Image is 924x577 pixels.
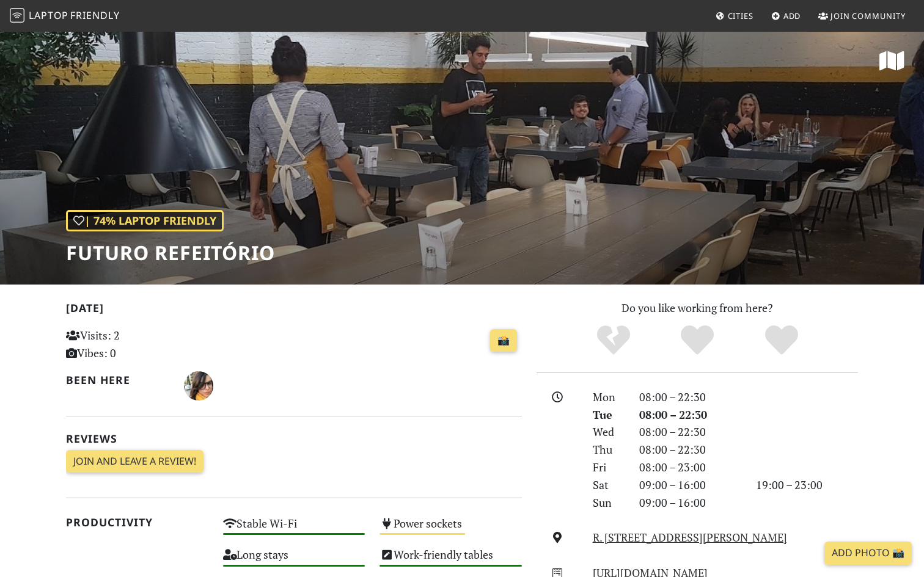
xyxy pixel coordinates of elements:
div: Stable Wi-Fi [216,513,373,545]
div: Tue [585,406,632,424]
div: Long stays [216,545,373,576]
span: Cities [728,10,754,21]
div: 09:00 – 16:00 [632,494,749,512]
div: 08:00 – 22:30 [632,423,749,441]
h1: Futuro Refeitório [66,241,275,264]
div: Definitely! [739,324,824,357]
p: Do you like working from here? [537,299,858,317]
div: 19:00 – 23:00 [749,476,865,494]
div: Mon [585,388,632,406]
h2: [DATE] [66,302,522,319]
div: 08:00 – 22:30 [632,406,749,424]
a: Join Community [813,5,911,27]
a: Join and leave a review! [66,450,204,473]
div: Sun [585,494,632,512]
div: Fri [585,459,632,476]
span: Join Community [831,10,906,21]
h2: Been here [66,374,169,386]
div: 08:00 – 22:30 [632,441,749,459]
h2: Productivity [66,516,208,529]
div: Power sockets [372,513,529,545]
div: Sat [585,476,632,494]
a: R. [STREET_ADDRESS][PERSON_NAME] [593,530,787,545]
div: No [571,324,656,357]
img: 3751-priscila.jpg [184,371,213,401]
h2: Reviews [66,432,522,445]
a: LaptopFriendly LaptopFriendly [10,5,120,27]
a: Add Photo 📸 [824,542,912,565]
div: 08:00 – 22:30 [632,388,749,406]
img: LaptopFriendly [10,8,24,23]
span: Friendly [70,9,119,22]
p: Visits: 2 Vibes: 0 [66,327,208,362]
div: | 74% Laptop Friendly [66,210,224,231]
div: Work-friendly tables [372,545,529,576]
div: Thu [585,441,632,459]
div: Wed [585,423,632,441]
div: Yes [655,324,739,357]
div: 08:00 – 23:00 [632,459,749,476]
a: Add [766,5,806,27]
a: 📸 [490,329,517,352]
span: Laptop [29,9,68,22]
span: Priscila Gonçalves [184,377,213,392]
div: 09:00 – 16:00 [632,476,749,494]
span: Add [783,10,801,21]
a: Cities [711,5,758,27]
